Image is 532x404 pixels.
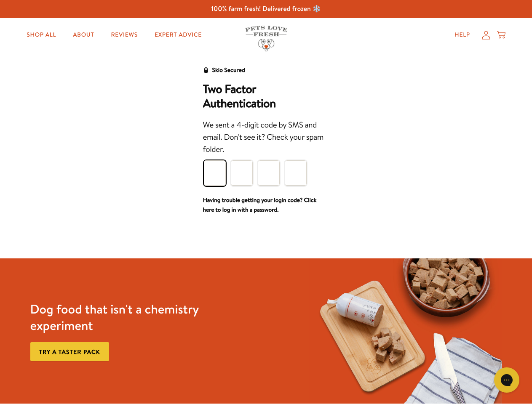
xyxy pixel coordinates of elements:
a: Skio Secured [203,65,245,82]
a: Expert Advice [148,27,209,43]
input: Please enter your pin code [231,160,253,186]
div: Skio Secured [212,65,245,75]
input: Please enter your pin code [204,160,226,186]
iframe: Gorgias live chat messenger [490,364,524,396]
input: Please enter your pin code [285,160,307,186]
input: Please enter your pin code [258,160,280,186]
a: About [66,27,101,43]
a: Shop All [20,27,63,43]
h3: Dog food that isn't a chemistry experiment [30,301,223,334]
span: We sent a 4-digit code by SMS and email. Don't see it? Check your spam folder. [203,120,323,155]
a: Reviews [104,27,144,43]
svg: Security [203,67,209,73]
a: Try a taster pack [30,342,109,361]
img: Pets Love Fresh [245,26,287,51]
a: Help [448,27,477,43]
img: Fussy [309,258,502,404]
h2: Two Factor Authentication [203,82,329,111]
a: Having trouble getting your login code? Click here to log in with a password. [203,196,317,214]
